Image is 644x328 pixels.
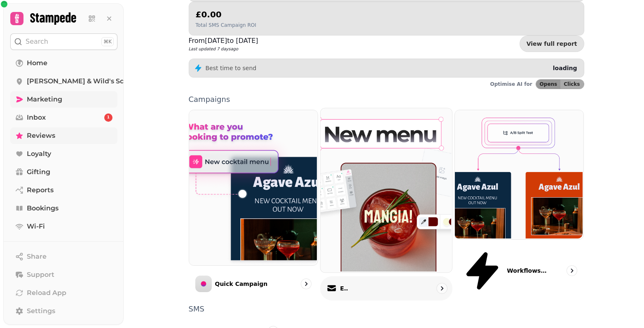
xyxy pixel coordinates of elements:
span: Settings [27,306,55,316]
button: Opens [536,80,561,89]
img: Workflows (coming soon) [454,109,583,238]
p: SMS [189,305,584,313]
p: Last updated 7 days ago [189,46,258,52]
svg: go to [568,267,576,275]
button: Reload App [10,285,117,301]
a: Reports [10,182,117,198]
span: Wi-Fi [27,222,45,231]
button: Support [10,267,117,283]
p: Best time to send [206,64,257,72]
a: Settings [10,303,117,319]
a: Gifting [10,164,117,180]
a: Home [10,55,117,71]
span: Gifting [27,167,50,177]
span: Bookings [27,203,59,213]
p: Quick Campaign [215,280,268,288]
svg: go to [438,284,446,293]
p: Workflows (coming soon) [507,267,548,275]
button: Clicks [560,80,583,89]
span: Reviews [27,131,55,141]
div: ⌘K [101,37,114,46]
a: EmailEmail [320,108,452,300]
span: Loyalty [27,149,51,159]
p: Email [340,284,348,293]
a: View full report [520,35,584,52]
a: Workflows (coming soon)Workflows (coming soon) [454,110,584,299]
span: Marketing [27,94,62,104]
a: Marketing [10,91,117,108]
span: [PERSON_NAME] & Wild's Scottish Marketplace [27,76,188,86]
a: Loyalty [10,146,117,162]
span: Clicks [564,82,580,87]
span: Opens [540,82,557,87]
p: Optimise AI for [490,81,532,87]
span: Inbox [27,113,46,123]
p: Campaigns [189,96,584,103]
p: From [DATE] to [DATE] [189,36,258,46]
svg: go to [302,280,310,288]
span: Reports [27,185,54,195]
img: Email [320,107,451,271]
span: loading [553,65,577,71]
a: Reviews [10,127,117,144]
p: Search [26,37,48,47]
span: Share [27,252,47,262]
a: Wi-Fi [10,218,117,235]
span: Reload App [27,288,66,298]
span: 1 [107,115,110,120]
span: Support [27,270,54,280]
button: Share [10,248,117,265]
a: Inbox1 [10,109,117,126]
p: Total SMS Campaign ROI [196,22,256,28]
a: Bookings [10,200,117,217]
a: [PERSON_NAME] & Wild's Scottish Marketplace [10,73,117,90]
img: Quick Campaign [188,109,317,264]
h2: £0.00 [196,9,256,20]
a: Quick CampaignQuick Campaign [189,110,318,299]
span: Home [27,58,47,68]
button: Search⌘K [10,33,117,50]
